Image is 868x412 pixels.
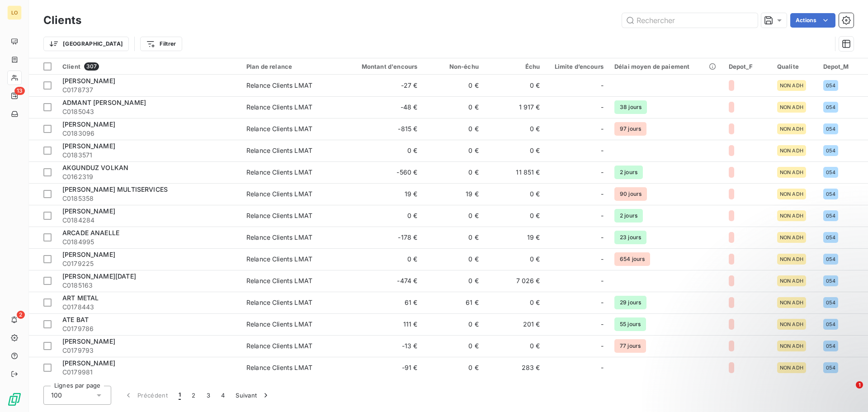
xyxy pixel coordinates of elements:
span: [PERSON_NAME] [62,77,115,85]
td: 0 € [423,118,484,140]
span: - [601,233,604,242]
div: Relance Clients LMAT [246,146,312,155]
span: - [601,168,604,177]
span: 654 jours [614,252,650,266]
span: ATE BAT [62,316,89,323]
td: 0 € [423,335,484,357]
td: 7 026 € [484,270,546,292]
td: -178 € [340,227,423,248]
td: 0 € [423,140,484,161]
button: 1 [173,386,186,405]
span: NON ADH [780,278,803,284]
span: C0183571 [62,151,236,160]
td: 0 € [484,292,546,313]
button: 4 [216,386,230,405]
span: ARCADE ANAELLE [62,229,119,237]
span: 97 jours [614,122,646,136]
span: - [601,320,604,329]
button: 2 [186,386,201,405]
span: Client [62,63,80,70]
span: NON ADH [780,126,803,132]
td: 0 € [340,140,423,161]
div: Relance Clients LMAT [246,298,312,307]
div: Relance Clients LMAT [246,363,312,372]
td: 0 € [484,183,546,205]
span: ADMANT [PERSON_NAME] [62,99,146,106]
span: - [601,255,604,264]
div: Relance Clients LMAT [246,233,312,242]
span: 054 [826,148,835,153]
td: 0 € [340,248,423,270]
span: NON ADH [780,235,803,240]
span: 38 jours [614,100,647,114]
span: NON ADH [780,300,803,305]
div: Montant d'encours [346,63,417,70]
div: Relance Clients LMAT [246,341,312,350]
span: NON ADH [780,213,803,218]
button: Suivant [230,386,276,405]
div: Relance Clients LMAT [246,81,312,90]
span: AKGUNDUZ VOLKAN [62,164,128,171]
td: 0 € [423,75,484,96]
div: Relance Clients LMAT [246,320,312,329]
span: 054 [826,213,835,218]
span: [PERSON_NAME] [62,251,115,258]
div: Qualite [777,63,812,70]
span: NON ADH [780,104,803,110]
td: 0 € [423,205,484,227]
span: [PERSON_NAME] [62,337,115,345]
td: 0 € [423,248,484,270]
span: C0178443 [62,303,236,312]
span: - [601,189,604,199]
td: 201 € [484,313,546,335]
div: Relance Clients LMAT [246,189,312,199]
span: NON ADH [780,191,803,197]
span: 054 [826,278,835,284]
td: -27 € [340,75,423,96]
button: [GEOGRAPHIC_DATA] [43,37,129,51]
span: C0179981 [62,368,236,377]
td: -474 € [340,270,423,292]
span: NON ADH [780,83,803,88]
span: 054 [826,170,835,175]
td: 0 € [423,270,484,292]
span: 054 [826,235,835,240]
button: Filtrer [140,37,182,51]
span: - [601,211,604,220]
span: - [601,363,604,372]
span: C0179786 [62,324,236,333]
td: 0 € [423,161,484,183]
span: C0185043 [62,107,236,116]
div: Depot_F [729,63,766,70]
td: 19 € [484,227,546,248]
td: -48 € [340,96,423,118]
img: Logo LeanPay [7,392,22,407]
span: [PERSON_NAME] [62,120,115,128]
span: C0162319 [62,172,236,181]
td: -91 € [340,357,423,379]
span: NON ADH [780,256,803,262]
td: 0 € [484,118,546,140]
td: 0 € [340,205,423,227]
span: 90 jours [614,187,647,201]
span: C0185163 [62,281,236,290]
span: NON ADH [780,148,803,153]
span: - [601,341,604,350]
span: 55 jours [614,317,646,331]
span: [PERSON_NAME] [62,359,115,367]
span: 1 [179,391,181,400]
div: Relance Clients LMAT [246,168,312,177]
div: Relance Clients LMAT [246,255,312,264]
span: 1 [856,381,863,388]
span: 307 [84,62,99,71]
span: [PERSON_NAME] [62,207,115,215]
span: 29 jours [614,296,646,309]
input: Rechercher [622,13,758,28]
iframe: Intercom notifications message [687,324,868,388]
iframe: Intercom live chat [837,381,859,403]
div: Relance Clients LMAT [246,276,312,285]
td: 0 € [423,96,484,118]
td: 0 € [423,357,484,379]
div: Relance Clients LMAT [246,211,312,220]
span: C0179225 [62,259,236,268]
